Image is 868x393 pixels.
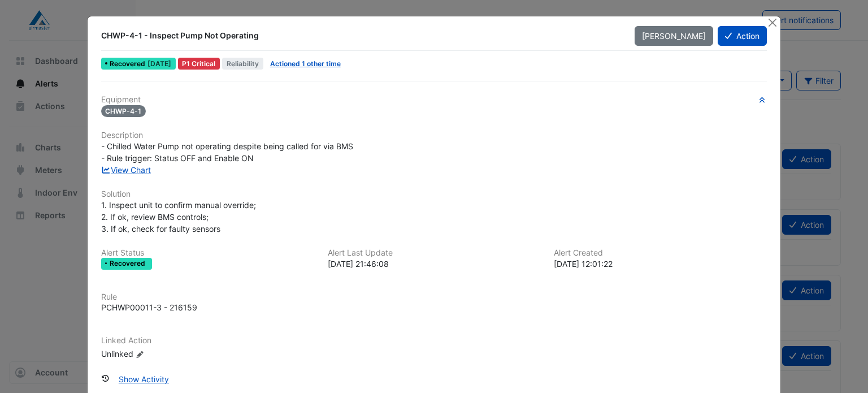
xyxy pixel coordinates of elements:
div: [DATE] 21:46:08 [328,258,541,270]
span: - Chilled Water Pump not operating despite being called for via BMS - Rule trigger: Status OFF an... [101,141,353,163]
h6: Solution [101,189,767,199]
button: Show Activity [111,369,176,389]
a: View Chart [101,165,151,175]
div: P1 Critical [178,58,220,70]
h6: Linked Action [101,336,767,346]
span: Reliability [222,58,263,70]
button: Close [766,16,778,28]
span: Wed 24-Sep-2025 21:46 AEST [147,59,171,68]
h6: Alert Status [101,248,314,258]
h6: Alert Last Update [328,248,541,258]
span: Recovered [110,61,147,67]
span: 1. Inspect unit to confirm manual override; 2. If ok, review BMS controls; 3. If ok, check for fa... [101,200,258,234]
fa-icon: Edit Linked Action [136,350,144,359]
span: [PERSON_NAME] [642,31,706,41]
div: PCHWP00011-3 - 216159 [101,301,197,313]
button: [PERSON_NAME] [635,26,713,46]
div: CHWP-4-1 - Inspect Pump Not Operating [101,30,622,41]
div: Unlinked [101,348,237,360]
span: Recovered [110,260,147,267]
h6: Rule [101,292,767,302]
div: [DATE] 12:01:22 [554,258,767,270]
h6: Description [101,131,767,140]
a: Actioned 1 other time [270,59,341,68]
h6: Alert Created [554,248,767,258]
h6: Equipment [101,95,767,105]
button: Action [718,26,767,46]
span: CHWP-4-1 [101,105,146,117]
